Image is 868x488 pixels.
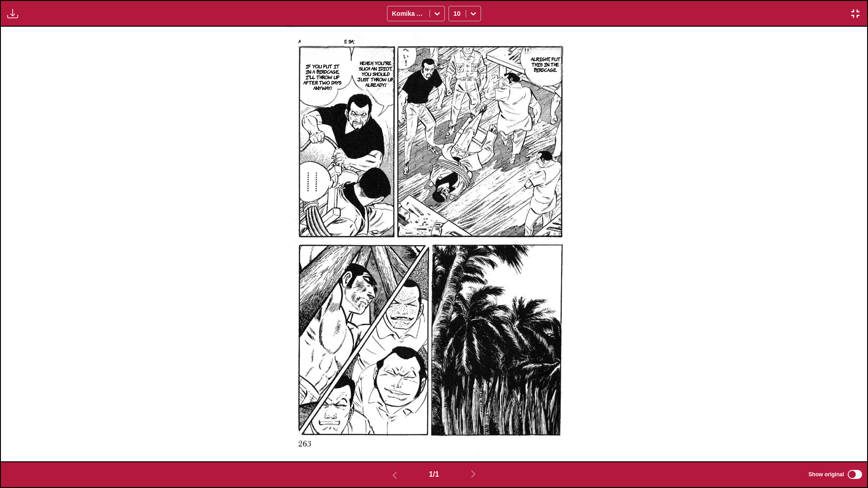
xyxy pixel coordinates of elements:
[297,37,364,46] p: A request from the Saint
[389,470,400,481] img: Previous page
[848,470,862,479] input: Show original
[468,469,479,479] img: Next page
[287,27,581,461] img: Manga Panel
[524,54,566,74] p: Alright, put this in the birdcage.
[354,58,397,89] p: Heheh, you're such an idiot. You should just throw up already!.
[301,62,344,92] p: If you put it in a birdcage, I'll throw up after two days anyway!
[429,470,439,479] span: 1 / 1
[808,471,844,478] span: Show original
[7,8,18,19] img: Download translated images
